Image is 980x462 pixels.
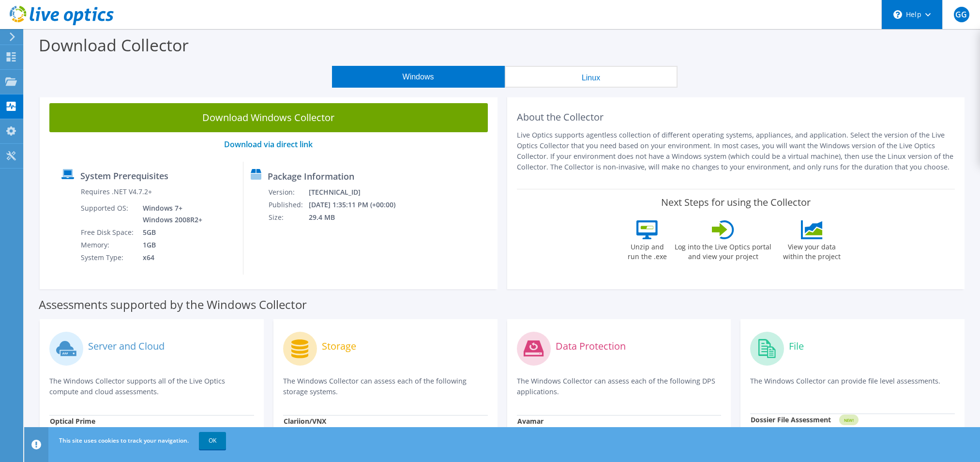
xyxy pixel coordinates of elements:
[777,239,846,262] label: View your data within the project
[59,436,189,445] span: This site uses cookies to track your navigation.
[136,239,204,251] td: 1GB
[954,7,969,22] span: GG
[517,416,543,426] strong: Avamar
[80,239,136,251] td: Memory:
[674,239,772,262] label: Log into the Live Optics portal and view your project
[517,130,955,172] p: Live Optics supports agentless collection of different operating systems, appliances, and applica...
[625,239,669,262] label: Unzip and run the .exe
[284,416,326,426] strong: Clariion/VNX
[661,197,811,208] label: Next Steps for using the Collector
[308,211,408,224] td: 29.4 MB
[80,171,168,181] label: System Prerequisites
[556,341,626,351] label: Data Protection
[49,376,254,397] p: The Windows Collector supports all of the Live Optics compute and cloud assessments.
[505,66,678,88] button: Linux
[88,341,165,351] label: Server and Cloud
[751,415,831,424] strong: Dossier File Assessment
[268,171,354,181] label: Package Information
[308,186,408,199] td: [TECHNICAL_ID]
[517,376,722,397] p: The Windows Collector can assess each of the following DPS applications.
[39,300,307,309] label: Assessments supported by the Windows Collector
[517,111,955,123] h2: About the Collector
[39,34,189,56] label: Download Collector
[80,226,136,239] td: Free Disk Space:
[224,139,313,150] a: Download via direct link
[50,416,95,426] strong: Optical Prime
[136,251,204,264] td: x64
[268,199,308,211] td: Published:
[322,341,356,351] label: Storage
[268,211,308,224] td: Size:
[136,202,204,226] td: Windows 7+ Windows 2008R2+
[283,376,488,397] p: The Windows Collector can assess each of the following storage systems.
[893,10,902,19] svg: \n
[750,376,955,396] p: The Windows Collector can provide file level assessments.
[332,66,505,88] button: Windows
[81,187,152,197] label: Requires .NET V4.7.2+
[308,199,408,211] td: [DATE] 1:35:11 PM (+00:00)
[844,417,854,423] tspan: NEW!
[136,226,204,239] td: 5GB
[49,103,488,132] a: Download Windows Collector
[80,251,136,264] td: System Type:
[80,202,136,226] td: Supported OS:
[789,341,804,351] label: File
[199,432,226,449] a: OK
[268,186,308,199] td: Version:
